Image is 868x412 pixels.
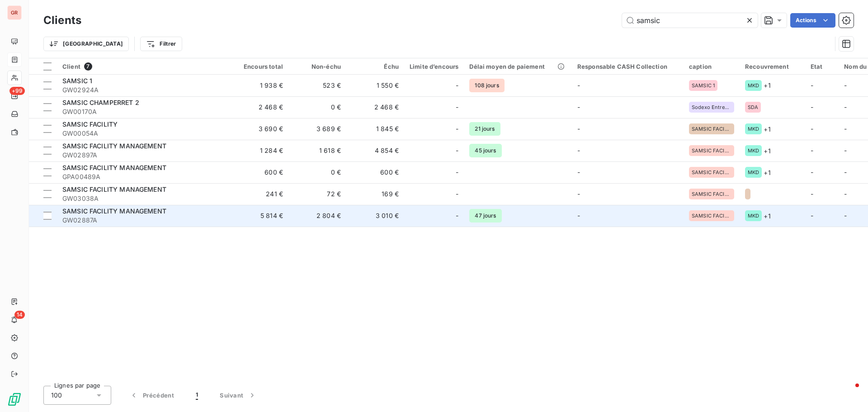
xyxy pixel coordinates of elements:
span: - [456,168,458,177]
span: - [844,212,847,219]
button: [GEOGRAPHIC_DATA] [43,37,129,51]
span: + 1 [764,211,770,221]
span: - [811,190,813,198]
span: GW02897A [62,151,225,160]
span: - [811,168,813,176]
div: Responsable CASH Collection [577,63,678,70]
td: 2 804 € [288,205,346,227]
span: - [577,103,580,111]
div: Non-échu [294,63,341,70]
span: MKD [748,148,759,153]
span: - [844,81,847,89]
span: 21 jours [469,122,500,136]
span: - [456,124,458,133]
span: + 1 [764,81,770,90]
span: - [456,146,458,155]
h3: Clients [43,12,81,28]
div: Limite d’encours [410,63,458,70]
span: - [456,189,458,199]
td: 1 550 € [346,75,404,96]
span: Client [62,63,80,70]
span: - [811,81,813,89]
span: SAMSIC FACILITY [62,120,118,128]
span: SAMSIC FACILITY MANAGEMENT [692,148,731,153]
span: - [844,168,847,176]
span: Sodexo Entreprises [692,104,731,110]
td: 600 € [346,161,404,183]
td: 4 854 € [346,140,404,161]
span: 7 [84,62,92,71]
span: + 1 [764,124,770,134]
td: 72 € [288,183,346,205]
span: - [844,125,847,133]
span: - [811,103,813,111]
span: GW02924A [62,85,225,95]
span: SDA [748,104,758,110]
td: 523 € [288,75,346,96]
td: 1 938 € [231,75,288,96]
td: 1 618 € [288,140,346,161]
button: Précédent [118,386,185,405]
input: Rechercher [622,13,758,28]
span: GW03038A [62,194,225,203]
img: Logo LeanPay [7,392,22,407]
button: 1 [185,386,209,405]
div: GR [7,5,22,20]
td: 3 689 € [288,118,346,140]
td: 2 468 € [346,96,404,118]
span: - [844,103,847,111]
span: + 1 [764,146,770,156]
span: GW00170A [62,107,225,116]
div: Délai moyen de paiement [469,63,566,70]
span: SAMSIC FACILITY MANAGEMENT [692,191,731,197]
td: 600 € [231,161,288,183]
span: SAMSIC FACILITY [692,126,731,132]
span: - [577,147,580,154]
span: SAMSIC FACILITY MANAGEMENT [62,164,166,171]
span: - [844,147,847,154]
div: Échu [352,63,399,70]
span: - [577,212,580,219]
td: 5 814 € [231,205,288,227]
span: 14 [14,311,25,319]
span: SAMSIC FACILITY MANAGEMENT [692,170,731,175]
span: SAMSIC FACILITY MANAGEMENT [692,213,731,218]
span: 47 jours [469,209,501,223]
iframe: Intercom live chat [837,381,859,403]
div: Etat [811,63,834,70]
div: Recouvrement [745,63,800,70]
span: SAMSIC 1 [62,77,92,85]
span: - [577,190,580,198]
span: - [456,81,458,90]
td: 2 468 € [231,96,288,118]
td: 0 € [288,161,346,183]
span: 108 jours [469,79,504,92]
td: 1 284 € [231,140,288,161]
span: MKD [748,213,759,218]
span: 45 jours [469,144,501,157]
span: MKD [748,83,759,88]
span: 1 [196,391,198,400]
span: SAMSIC FACILITY MANAGEMENT [62,185,166,193]
td: 169 € [346,183,404,205]
td: 241 € [231,183,288,205]
span: GPA00489A [62,172,225,181]
span: +99 [9,87,25,95]
span: - [456,103,458,112]
span: - [844,190,847,198]
span: - [577,125,580,133]
span: SAMSIC CHAMPERRET 2 [62,99,139,106]
span: 100 [51,391,62,400]
td: 0 € [288,96,346,118]
button: Suivant [209,386,268,405]
span: MKD [748,170,759,175]
span: - [456,211,458,220]
div: Encours total [236,63,283,70]
span: GW02887A [62,216,225,225]
span: - [811,125,813,133]
button: Actions [790,13,835,28]
button: Filtrer [140,37,182,51]
td: 3 690 € [231,118,288,140]
td: 1 845 € [346,118,404,140]
span: - [577,81,580,89]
